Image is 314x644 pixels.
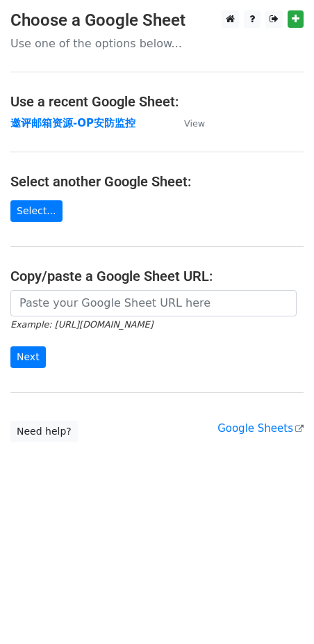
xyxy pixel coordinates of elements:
[10,268,304,284] h4: Copy/paste a Google Sheet URL:
[10,117,135,129] a: 邀评邮箱资源-OP安防监控
[10,290,297,316] input: Paste your Google Sheet URL here
[170,117,205,129] a: View
[10,36,304,51] p: Use one of the options below...
[184,118,205,129] small: View
[10,200,63,222] a: Select...
[217,422,304,435] a: Google Sheets
[10,421,78,442] a: Need help?
[10,173,304,190] h4: Select another Google Sheet:
[10,10,304,31] h3: Choose a Google Sheet
[10,346,46,368] input: Next
[10,319,153,330] small: Example: [URL][DOMAIN_NAME]
[10,93,304,110] h4: Use a recent Google Sheet:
